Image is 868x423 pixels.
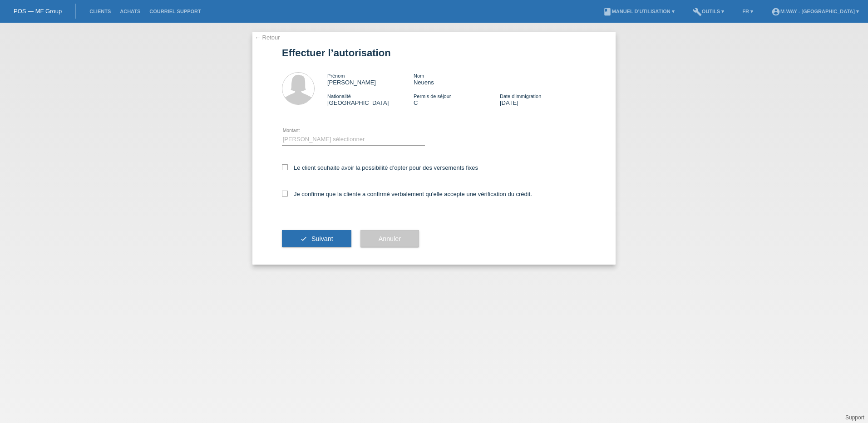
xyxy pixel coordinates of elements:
[414,93,500,106] div: C
[500,93,541,99] span: Date d'immigration
[282,230,351,247] button: check Suivant
[693,7,702,16] i: build
[327,72,414,86] div: [PERSON_NAME]
[282,164,478,171] label: Le client souhaite avoir la possibilité d’opter pour des versements fixes
[327,93,351,99] span: Nationalité
[282,191,532,197] label: Je confirme que la cliente a confirmé verbalement qu'elle accepte une vérification du crédit.
[414,93,451,99] span: Permis de séjour
[379,235,401,242] span: Annuler
[414,73,424,79] span: Nom
[845,414,864,421] a: Support
[327,73,345,79] span: Prénom
[115,9,145,14] a: Achats
[688,9,729,14] a: buildOutils ▾
[282,47,586,59] h1: Effectuer l’autorisation
[300,235,307,242] i: check
[738,9,758,14] a: FR ▾
[598,9,679,14] a: bookManuel d’utilisation ▾
[414,72,500,86] div: Neuens
[771,7,780,16] i: account_circle
[767,9,863,14] a: account_circlem-way - [GEOGRAPHIC_DATA] ▾
[603,7,612,16] i: book
[145,9,205,14] a: Courriel Support
[311,235,333,242] span: Suivant
[327,93,414,106] div: [GEOGRAPHIC_DATA]
[360,230,419,247] button: Annuler
[85,9,115,14] a: Clients
[14,8,62,15] a: POS — MF Group
[500,93,586,106] div: [DATE]
[255,34,280,41] a: ← Retour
